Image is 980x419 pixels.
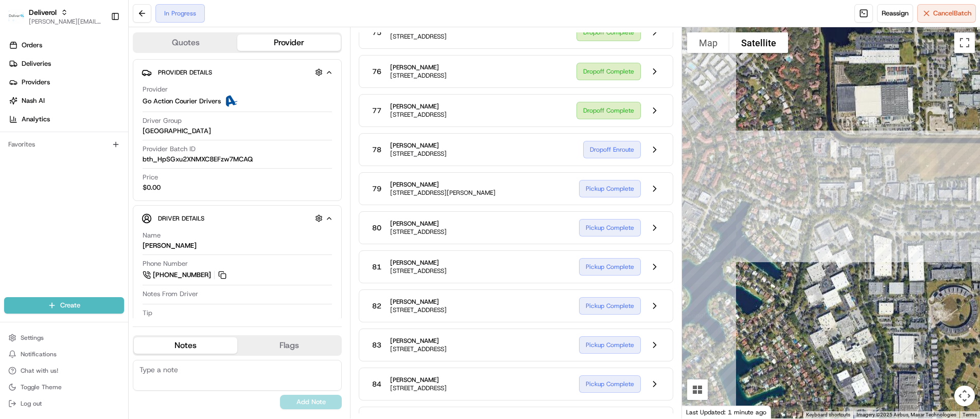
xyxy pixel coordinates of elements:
button: Map camera controls [954,386,975,406]
img: Deliverol [8,9,25,24]
button: Start new chat [175,101,187,114]
span: [STREET_ADDRESS] [390,267,447,275]
input: Clear [27,66,170,77]
span: [PERSON_NAME] [390,180,496,189]
a: Powered byPylon [73,174,125,182]
button: Driver Details [142,210,333,227]
span: 82 [372,301,381,311]
div: 79 [755,206,775,225]
span: Tip [143,308,152,318]
div: We're available if you need us! [35,108,130,117]
span: Nash AI [22,96,45,105]
span: [PERSON_NAME] [390,337,447,345]
span: Deliveries [22,59,51,68]
div: [PERSON_NAME] [143,241,197,250]
a: Terms (opens in new tab) [962,412,977,417]
span: [GEOGRAPHIC_DATA] [143,126,211,136]
button: Toggle Theme [4,380,124,394]
p: Welcome 👋 [10,41,187,58]
button: Notifications [4,347,124,361]
span: 78 [372,144,381,155]
button: Tilt map [687,379,708,400]
span: Provider Batch ID [143,144,196,154]
span: Driver Group [143,116,182,125]
span: 79 [372,184,381,194]
a: [PHONE_NUMBER] [143,269,228,281]
button: Flags [237,337,341,354]
div: 📗 [10,150,19,158]
a: Providers [4,74,128,90]
span: [PERSON_NAME] [390,376,447,384]
button: Notes [134,337,237,354]
span: [PERSON_NAME] [390,141,447,150]
div: Favorites [4,136,124,153]
span: Chat with us! [21,367,58,375]
span: 75 [372,27,381,38]
img: ActionCourier.png [225,95,237,107]
div: Start new chat [35,98,169,108]
button: Provider [237,34,341,51]
button: Toggle fullscreen view [954,32,975,53]
span: Knowledge Base [21,149,79,159]
button: Provider Details [142,64,333,81]
span: [STREET_ADDRESS][PERSON_NAME] [390,189,496,197]
button: CancelBatch [917,4,976,23]
span: Imagery ©2025 Airbus, Maxar Technologies [856,412,956,417]
div: Last Updated: 1 minute ago [682,406,771,418]
span: [PERSON_NAME] [390,259,447,267]
span: 84 [372,379,381,389]
button: [PERSON_NAME][EMAIL_ADDRESS][PERSON_NAME][DOMAIN_NAME] [29,17,102,26]
span: Cancel Batch [933,9,971,18]
span: [STREET_ADDRESS] [390,111,447,119]
button: Deliverol [29,7,57,17]
span: Notifications [21,350,57,358]
span: [STREET_ADDRESS] [390,345,447,353]
span: Phone Number [143,259,188,268]
span: Providers [22,78,50,87]
span: $0.00 [143,183,161,192]
button: Quotes [134,34,237,51]
span: Provider [143,85,168,94]
a: 📗Knowledge Base [6,145,83,163]
button: Log out [4,396,124,411]
span: Reassign [882,9,908,18]
button: Chat with us! [4,363,124,378]
button: Settings [4,331,124,345]
span: Analytics [22,115,50,124]
a: 💻API Documentation [83,145,169,163]
span: Provider Details [158,68,212,77]
span: [PERSON_NAME] [390,102,447,111]
span: [STREET_ADDRESS] [390,384,447,392]
a: Nash AI [4,93,128,109]
button: Keyboard shortcuts [806,411,850,418]
a: Analytics [4,111,128,127]
span: [PERSON_NAME] [390,298,447,306]
img: Nash [10,10,31,31]
span: [PERSON_NAME] [390,63,447,71]
span: Log out [21,399,42,408]
span: [STREET_ADDRESS] [390,150,447,158]
span: Pylon [102,174,125,182]
span: Name [143,231,161,240]
span: [STREET_ADDRESS] [390,228,447,236]
span: [PHONE_NUMBER] [153,270,211,280]
button: Show satellite imagery [729,32,788,53]
img: 1736555255976-a54dd68f-1ca7-489b-9aae-adbdc363a1c4 [10,98,29,117]
span: bth_HpSGxu2XNMXC8EFzw7MCAQ [143,155,253,164]
span: [PERSON_NAME] [390,220,447,228]
span: 81 [372,262,381,272]
button: Reassign [877,4,913,23]
a: Deliveries [4,56,128,72]
img: Google [685,405,719,418]
span: Settings [21,334,44,342]
span: [STREET_ADDRESS] [390,306,447,314]
div: 💻 [87,150,95,158]
span: Toggle Theme [21,383,62,391]
span: Orders [22,41,42,50]
a: Orders [4,37,128,53]
span: 77 [372,105,381,116]
button: Create [4,297,124,314]
span: 76 [372,66,381,77]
